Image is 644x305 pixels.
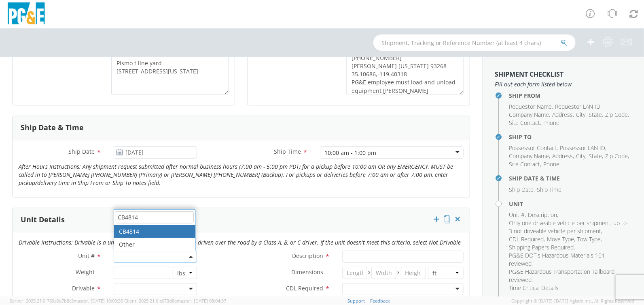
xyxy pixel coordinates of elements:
li: , [605,111,629,119]
h3: Ship Date & Time [21,124,84,132]
li: , [509,219,630,235]
span: Address [552,111,573,118]
input: Height [401,267,426,279]
span: Site Contact [509,119,540,127]
span: Company Name [509,152,549,160]
div: 10:00 am - 1:00 pm [324,149,376,157]
li: , [560,144,606,152]
span: Unit # [78,252,95,260]
img: pge-logo-06675f144f4cfa6a6814.png [6,2,47,26]
li: , [576,111,587,119]
i: Drivable Instructions: Drivable is a unit that is roadworthy and can be driven over the road by a... [19,238,461,246]
input: Shipment, Tracking or Reference Number (at least 4 chars) [373,34,576,51]
span: Ship Time [537,186,561,193]
span: City [576,152,585,160]
span: CDL Required [509,235,544,243]
a: Feedback [370,298,390,304]
span: Phone [543,160,559,168]
span: Move Type [547,235,574,243]
li: , [509,268,630,284]
li: , [589,152,603,160]
li: , [576,152,587,160]
span: Time Critical Details [509,284,559,292]
span: X [396,267,400,279]
li: , [509,160,541,168]
li: , [589,111,603,119]
span: Copyright © [DATE]-[DATE] Agistix Inc., All Rights Reserved [511,298,634,304]
li: , [605,152,629,160]
li: , [509,186,535,194]
a: Support [347,298,365,304]
li: , [528,211,558,219]
span: Requestor Name [509,103,552,110]
h4: Ship From [509,92,632,99]
span: Shipping Papers Required [509,243,574,251]
li: , [552,111,574,119]
span: Ship Date [509,186,534,193]
strong: Shipment Checklist [495,70,563,79]
li: , [509,243,575,251]
span: Client: 2025.21.0-c073d8a [124,298,226,304]
span: PG&E Hazardous Transportation Tailboard reviewed [509,268,614,284]
span: Unit # [509,211,525,219]
input: Width [371,267,396,279]
span: Address [552,152,573,160]
span: X [367,267,371,279]
li: CB4814 [114,225,195,238]
span: Server: 2025.21.0-769a9a7b8c3 [10,298,123,304]
span: Possessor LAN ID [560,144,605,152]
span: Requestor LAN ID [555,103,600,110]
h4: Unit [509,201,632,207]
li: , [509,103,553,111]
li: , [509,144,558,152]
span: PG&E DOT's Hazardous Materials 101 reviewed [509,251,605,267]
li: , [552,152,574,160]
span: Possessor Contact [509,144,557,152]
li: , [509,211,526,219]
span: Phone [543,119,559,127]
span: Description [292,252,323,260]
h4: Ship Date & Time [509,175,632,181]
li: , [509,251,630,268]
li: , [509,152,550,160]
span: Zip Code [605,111,628,118]
li: , [509,235,545,243]
span: City [576,111,585,118]
span: master, [DATE] 10:09:35 [74,298,123,304]
h4: Ship To [509,134,632,140]
li: Other [114,238,195,251]
span: Zip Code [605,152,628,160]
span: Dimensions [291,268,323,276]
span: State [589,152,602,160]
span: Company Name [509,111,549,118]
span: Description [528,211,557,219]
li: , [555,103,602,111]
span: Tow Type [577,235,601,243]
span: Fill out each form listed below [495,80,632,88]
span: State [589,111,602,118]
span: CDL Required [286,284,323,292]
span: Ship Date [68,148,95,155]
span: Only one driveable vehicle per shipment, up to 3 not driveable vehicle per shipment [509,219,627,235]
h3: Unit Details [21,216,65,224]
span: master, [DATE] 08:04:37 [177,298,226,304]
span: Ship Time [274,148,301,155]
li: , [509,119,541,127]
li: , [547,235,575,243]
span: Drivable [72,284,95,292]
input: Length [342,267,367,279]
span: Site Contact [509,160,540,168]
li: , [577,235,602,243]
li: , [509,111,550,119]
span: Weight [76,268,95,276]
i: After Hours Instructions: Any shipment request submitted after normal business hours (7:00 am - 5... [19,163,453,187]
